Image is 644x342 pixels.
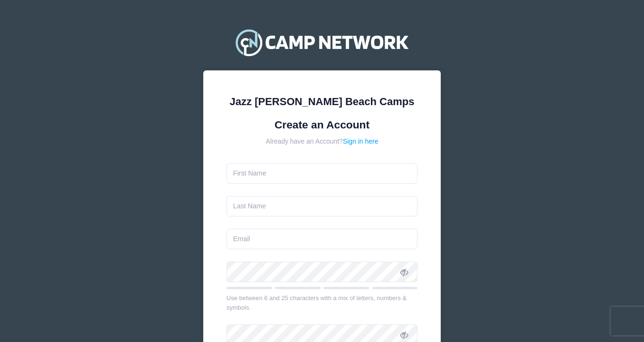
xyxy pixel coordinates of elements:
[227,229,418,249] input: Email
[227,137,418,147] div: Already have an Account?
[227,118,418,131] h1: Create an Account
[227,94,418,109] div: Jazz [PERSON_NAME] Beach Camps
[227,196,418,216] input: Last Name
[343,137,379,145] a: Sign in here
[231,23,413,61] img: Camp Network
[227,163,418,184] input: First Name
[227,293,418,312] div: Use between 6 and 25 characters with a mix of letters, numbers & symbols.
